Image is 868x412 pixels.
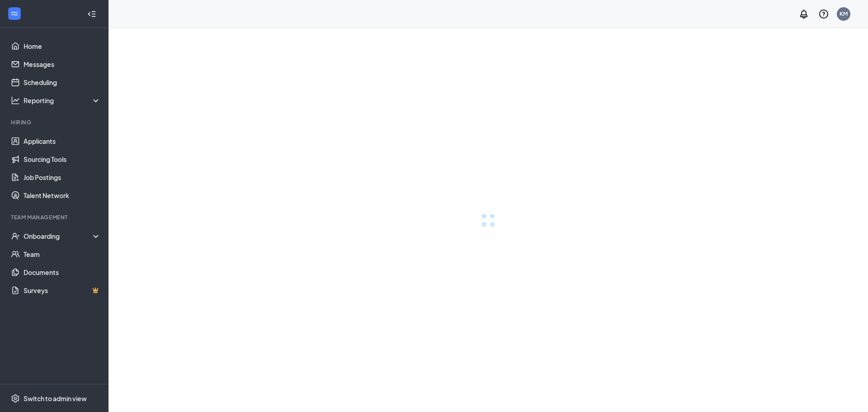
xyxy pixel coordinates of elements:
[11,213,99,221] div: Team Management
[24,245,101,263] a: Team
[24,37,101,55] a: Home
[24,232,101,241] div: Onboarding
[840,10,848,18] div: KM
[11,96,20,105] svg: Analysis
[11,118,99,126] div: Hiring
[10,9,19,18] svg: WorkstreamLogo
[24,73,101,91] a: Scheduling
[11,394,20,403] svg: Settings
[24,132,101,150] a: Applicants
[24,96,101,105] div: Reporting
[87,9,96,19] svg: Collapse
[798,9,809,19] svg: Notifications
[24,263,101,281] a: Documents
[24,186,101,204] a: Talent Network
[24,168,101,186] a: Job Postings
[24,55,101,73] a: Messages
[24,150,101,168] a: Sourcing Tools
[818,9,829,19] svg: QuestionInfo
[24,394,87,403] div: Switch to admin view
[11,232,20,241] svg: UserCheck
[24,281,101,299] a: SurveysCrown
